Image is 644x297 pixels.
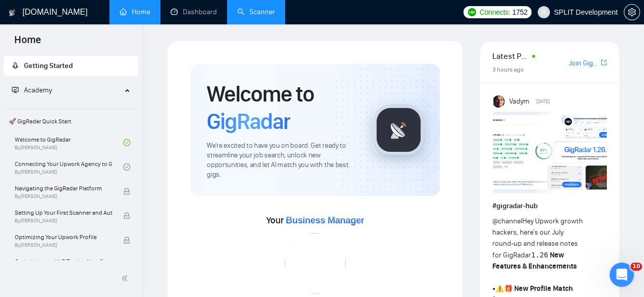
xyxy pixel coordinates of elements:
span: Home [6,32,49,54]
a: export [601,58,607,68]
span: fund-projection-screen [12,86,19,93]
span: 10 [630,262,642,271]
span: check-circle [123,139,130,146]
span: lock [123,237,130,244]
span: 🎁 [504,284,513,293]
span: 1752 [512,7,527,18]
span: 3 hours ago [492,66,524,73]
a: Join GigRadar Slack Community [569,58,599,69]
iframe: Intercom live chat [609,262,634,287]
span: lock [123,188,130,195]
span: By [PERSON_NAME] [15,242,113,248]
span: Navigating the GigRadar Platform [15,183,113,193]
img: F09AC4U7ATU-image.png [493,112,615,193]
h1: Welcome to [207,80,356,135]
span: @channel [492,217,522,225]
img: error [285,233,346,294]
span: export [601,58,607,67]
a: dashboardDashboard [171,8,217,16]
span: We're excited to have you on board. Get ready to streamline your job search, unlock new opportuni... [207,141,356,180]
span: GigRadar [207,108,290,135]
img: logo [9,5,16,21]
span: Vadym [509,96,529,107]
span: [DATE] [536,97,549,106]
span: lock [123,212,130,219]
span: user [540,9,547,16]
span: ⚠️ [495,284,504,293]
span: Business Manager [286,215,364,225]
span: Latest Posts from the GigRadar Community [492,50,529,62]
a: Connecting Your Upwork Agency to GigRadarBy[PERSON_NAME] [15,156,123,178]
span: Setting Up Your First Scanner and Auto-Bidder [15,208,113,218]
span: check-circle [123,163,130,171]
button: setting [624,4,640,20]
code: 1.26 [531,251,548,259]
span: setting [624,8,639,16]
li: Getting Started [4,56,138,76]
span: By [PERSON_NAME] [15,193,113,200]
span: rocket [12,62,19,69]
a: homeHome [120,8,150,16]
span: Optimizing Your Upwork Profile [15,232,113,242]
span: Connects: [480,7,510,18]
span: Academy [12,86,52,94]
span: Optimizing and A/B Testing Your Scanner for Better Results [15,256,113,267]
h1: # gigradar-hub [492,201,607,212]
a: searchScanner [237,8,275,16]
span: Your [266,215,365,226]
span: double-left [121,273,131,283]
img: upwork-logo.png [468,8,476,16]
a: Welcome to GigRadarBy[PERSON_NAME] [15,131,123,154]
span: Academy [24,86,52,94]
span: 🚀 GigRadar Quick Start [5,111,137,131]
a: setting [624,8,640,16]
span: By [PERSON_NAME] [15,218,113,224]
span: Getting Started [24,61,73,70]
img: gigradar-logo.png [373,105,424,155]
img: Vadym [493,95,506,108]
